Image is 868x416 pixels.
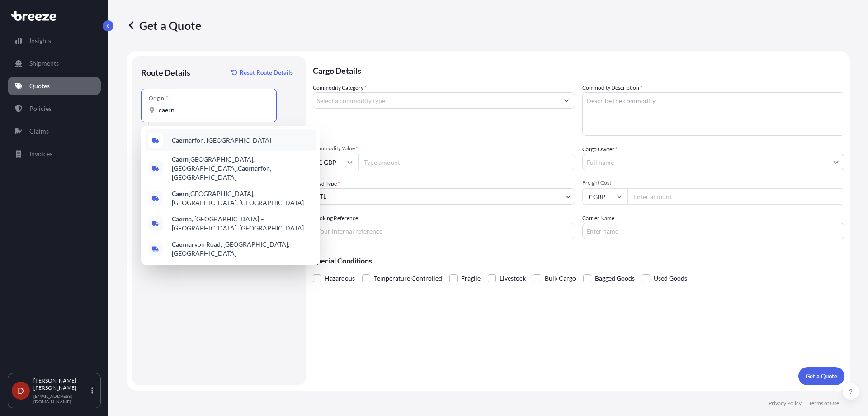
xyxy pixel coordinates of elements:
span: arfon, [GEOGRAPHIC_DATA] [172,136,271,145]
label: Booking Reference [313,214,358,223]
span: arvon Road, [GEOGRAPHIC_DATA], [GEOGRAPHIC_DATA] [172,240,313,258]
label: Carrier Name [582,214,614,223]
p: Policies [29,104,52,113]
span: Bagged Goods [595,272,635,285]
span: Livestock [500,272,526,285]
p: Claims [29,127,49,136]
div: Origin [149,95,168,102]
p: Get a Quote [806,372,837,381]
p: [EMAIL_ADDRESS][DOMAIN_NAME] [33,393,90,404]
span: Freight Cost [582,179,844,186]
div: Show suggestions [141,126,320,265]
label: Commodity Category [313,83,367,92]
label: Commodity Description [582,83,642,92]
input: Type amount [358,154,575,170]
b: Caern [172,136,189,144]
input: Select a commodity type [313,92,558,109]
p: Cargo Details [313,56,844,83]
span: Fragile [461,272,481,285]
p: [PERSON_NAME] [PERSON_NAME] [33,377,90,392]
p: Terms of Use [809,400,839,407]
button: Show suggestions [558,92,575,109]
p: Invoices [29,149,52,158]
span: Bulk Cargo [545,272,576,285]
label: Cargo Owner [582,145,618,154]
b: Caern [238,164,255,172]
input: Enter amount [627,188,844,205]
b: Caern [172,215,189,223]
span: [GEOGRAPHIC_DATA], [GEOGRAPHIC_DATA], arfon, [GEOGRAPHIC_DATA] [172,155,313,182]
p: Special Conditions [313,257,844,264]
b: Caern [172,240,189,248]
input: Origin [159,105,265,115]
span: a, [GEOGRAPHIC_DATA] – [GEOGRAPHIC_DATA], [GEOGRAPHIC_DATA] [172,215,313,233]
p: Get a Quote [127,18,201,33]
input: Your internal reference [313,223,575,239]
span: Load Type [313,179,340,188]
b: Caern [172,190,189,197]
span: Commodity Value [313,145,575,152]
p: Shipments [29,59,59,68]
p: Privacy Policy [769,400,802,407]
p: Insights [29,36,51,45]
b: Caern [172,155,189,163]
input: Enter name [582,223,844,239]
span: Temperature Controlled [374,272,442,285]
span: Used Goods [654,272,687,285]
p: Quotes [29,81,50,91]
input: Full name [583,154,828,170]
span: Hazardous [325,272,355,285]
span: LTL [317,192,326,201]
button: Show suggestions [828,154,844,170]
span: [GEOGRAPHIC_DATA], [GEOGRAPHIC_DATA], [GEOGRAPHIC_DATA] [172,189,313,207]
p: Route Details [141,67,190,78]
p: Reset Route Details [240,68,293,77]
span: D [18,386,24,395]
